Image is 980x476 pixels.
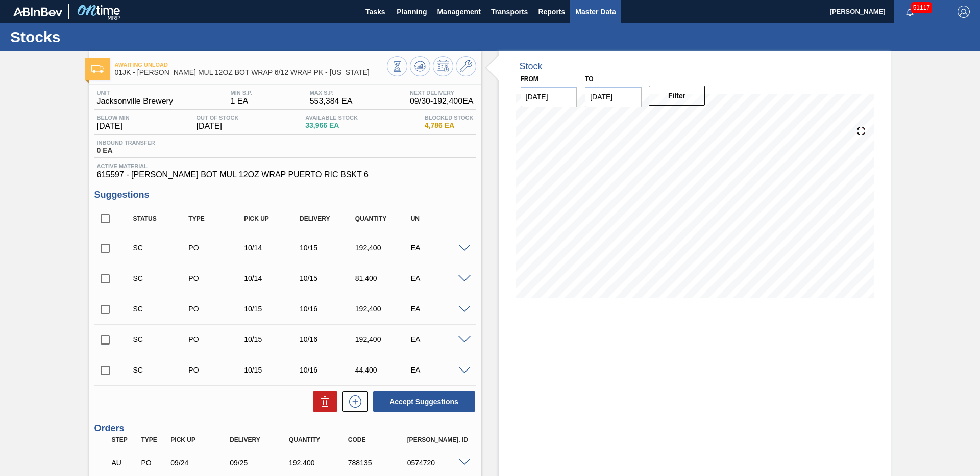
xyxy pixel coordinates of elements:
[408,215,470,222] div: UN
[197,122,239,131] span: [DATE]
[230,90,252,96] span: MIN S.P.
[346,459,412,467] div: 788135
[433,56,453,76] button: Schedule Inventory
[241,215,303,222] div: Pick up
[94,423,476,434] h3: Orders
[286,436,353,443] div: Quantity
[138,459,169,467] div: Purchase order
[408,335,470,343] div: EA
[410,90,474,96] span: Next Delivery
[346,436,412,443] div: Code
[305,115,358,121] span: Available Stock
[112,459,137,467] p: AU
[310,90,353,96] span: MAX S.P.
[575,6,616,18] span: Master Data
[97,115,130,121] span: Below Min
[308,391,337,412] div: Delete Suggestions
[297,274,359,282] div: 10/15/2025
[353,335,414,343] div: 192,400
[310,97,353,106] span: 553,384 EA
[585,87,642,107] input: mm/dd/yyyy
[520,61,543,72] div: Stock
[585,75,593,83] label: to
[408,305,470,313] div: EA
[168,459,234,467] div: 09/24/2025
[353,244,414,252] div: 192,400
[297,335,359,343] div: 10/16/2025
[410,97,474,106] span: 09/30 - 192,400 EA
[408,244,470,252] div: EA
[97,147,155,154] span: 0 EA
[491,6,528,18] span: Transports
[387,56,407,76] button: Stocks Overview
[286,459,353,467] div: 192,400
[131,215,192,222] div: Status
[131,366,192,374] div: Suggestion Created
[230,97,252,106] span: 1 EA
[337,391,368,412] div: New suggestion
[10,31,191,43] h1: Stocks
[958,6,970,18] img: Logout
[425,122,474,129] span: 4,786 EA
[131,274,192,282] div: Suggestion Created
[353,274,414,282] div: 81,400
[131,305,192,313] div: Suggestion Created
[456,56,476,76] button: Go to Master Data / General
[97,90,173,96] span: Unit
[297,244,359,252] div: 10/15/2025
[197,115,239,121] span: Out Of Stock
[353,215,414,222] div: Quantity
[297,366,359,374] div: 10/16/2025
[368,390,476,413] div: Accept Suggestions
[97,122,130,131] span: [DATE]
[373,391,475,412] button: Accept Suggestions
[131,335,192,343] div: Suggestion Created
[241,305,303,313] div: 10/15/2025
[109,436,140,443] div: Step
[138,436,169,443] div: Type
[131,244,192,252] div: Suggestion Created
[538,6,565,18] span: Reports
[408,366,470,374] div: EA
[186,274,248,282] div: Purchase order
[521,75,538,83] label: From
[186,305,248,313] div: Purchase order
[186,244,248,252] div: Purchase order
[364,6,386,18] span: Tasks
[91,65,104,73] img: Ícone
[425,115,474,121] span: Blocked Stock
[297,215,359,222] div: Delivery
[168,436,234,443] div: Pick up
[186,366,248,374] div: Purchase order
[186,215,248,222] div: Type
[297,305,359,313] div: 10/16/2025
[305,122,358,129] span: 33,966 EA
[227,436,293,443] div: Delivery
[894,5,926,19] button: Notifications
[97,97,173,106] span: Jacksonville Brewery
[186,335,248,343] div: Purchase order
[227,459,293,467] div: 09/25/2025
[241,244,303,252] div: 10/14/2025
[911,2,932,13] span: 51117
[97,170,474,179] span: 615597 - [PERSON_NAME] BOT MUL 12OZ WRAP PUERTO RIC BSKT 6
[241,274,303,282] div: 10/14/2025
[97,140,155,146] span: Inbound Transfer
[521,87,577,107] input: mm/dd/yyyy
[410,56,430,76] button: Update Chart
[353,305,414,313] div: 192,400
[115,62,387,68] span: Awaiting Unload
[115,69,387,76] span: 01JK - CARR MUL 12OZ BOT WRAP 6/12 WRAP PK - PUERTO RICO
[408,274,470,282] div: EA
[649,86,705,106] button: Filter
[109,452,140,474] div: Awaiting Unload
[397,6,427,18] span: Planning
[13,7,62,16] img: TNhmsLtSVTkK8tSr43FrP2fwEKptu5GPRR3wAAAABJRU5ErkJggg==
[405,459,471,467] div: 0574720
[241,366,303,374] div: 10/15/2025
[94,190,476,200] h3: Suggestions
[97,163,474,169] span: Active Material
[241,335,303,343] div: 10/15/2025
[353,366,414,374] div: 44,400
[437,6,481,18] span: Management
